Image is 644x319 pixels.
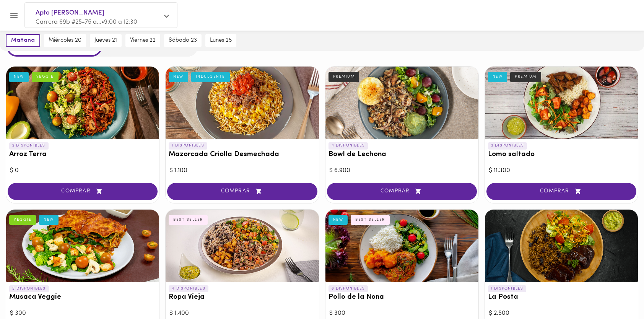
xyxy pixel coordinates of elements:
h3: Bowl de Lechona [329,151,475,159]
h3: Arroz Terra [9,151,156,159]
button: sábado 23 [164,34,202,47]
div: Bowl de Lechona [325,67,478,139]
div: Pollo de la Nona [325,210,478,282]
span: jueves 21 [94,37,117,44]
p: 4 DISPONIBLES [329,142,368,149]
div: NEW [169,72,188,82]
div: PREMIUM [329,72,359,82]
div: $ 1.400 [169,309,315,318]
h3: Pollo de la Nona [329,293,475,301]
p: 1 DISPONIBLES [169,142,207,149]
button: COMPRAR [167,183,317,200]
div: $ 6.900 [329,166,475,175]
button: mañana [6,34,40,47]
div: Lomo saltado [485,67,638,139]
div: NEW [9,72,29,82]
span: COMPRAR [17,188,148,195]
div: Ropa Vieja [166,210,319,282]
div: Mazorcada Criolla Desmechada [166,67,319,139]
p: 6 DISPONIBLES [329,285,368,292]
button: COMPRAR [8,183,158,200]
h3: Ropa Vieja [169,293,315,301]
p: 2 DISPONIBLES [9,142,49,149]
h3: Musaca Veggie [9,293,156,301]
div: BEST SELLER [351,215,390,225]
div: NEW [329,215,348,225]
button: jueves 21 [90,34,122,47]
div: NEW [488,72,507,82]
div: Arroz Terra [6,67,159,139]
div: VEGGIE [32,72,59,82]
p: 4 DISPONIBLES [169,285,208,292]
div: INDULGENTE [191,72,230,82]
h3: Lomo saltado [488,151,635,159]
span: COMPRAR [337,188,467,195]
button: miércoles 20 [44,34,86,47]
div: $ 11.300 [489,166,634,175]
div: NEW [39,215,59,225]
iframe: Messagebird Livechat Widget [600,275,636,311]
div: La Posta [485,210,638,282]
p: 5 DISPONIBLES [9,285,49,292]
span: viernes 22 [130,37,156,44]
p: 1 DISPONIBLES [488,285,527,292]
div: $ 2.500 [489,309,634,318]
span: lunes 25 [210,37,232,44]
h3: La Posta [488,293,635,301]
button: viernes 22 [125,34,160,47]
div: Musaca Veggie [6,210,159,282]
div: $ 0 [10,166,155,175]
button: COMPRAR [486,183,636,200]
span: COMPRAR [177,188,307,195]
div: VEGGIE [9,215,36,225]
div: $ 1.100 [169,166,315,175]
span: sábado 23 [169,37,197,44]
span: Carrera 69b #25-75 a... • 9:00 a 12:30 [36,19,137,25]
span: Apto [PERSON_NAME] [36,8,159,18]
button: COMPRAR [327,183,477,200]
span: miércoles 20 [49,37,81,44]
span: mañana [11,37,35,44]
h3: Mazorcada Criolla Desmechada [169,151,315,159]
p: 3 DISPONIBLES [488,142,527,149]
span: COMPRAR [496,188,627,195]
button: Menu [5,6,23,25]
div: PREMIUM [510,72,541,82]
button: lunes 25 [205,34,236,47]
div: $ 300 [10,309,155,318]
div: $ 300 [329,309,475,318]
div: BEST SELLER [169,215,208,225]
